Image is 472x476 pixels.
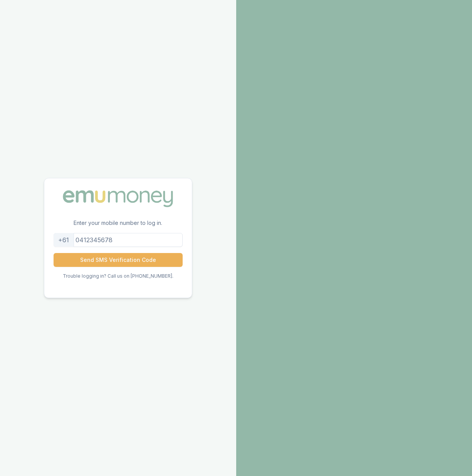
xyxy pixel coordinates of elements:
[54,233,183,247] input: 0412345678
[44,219,192,233] p: Enter your mobile number to log in.
[63,273,173,279] p: Trouble logging in? Call us on [PHONE_NUMBER].
[54,253,183,267] button: Send SMS Verification Code
[54,233,74,247] div: +61
[60,188,176,210] img: Emu Money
